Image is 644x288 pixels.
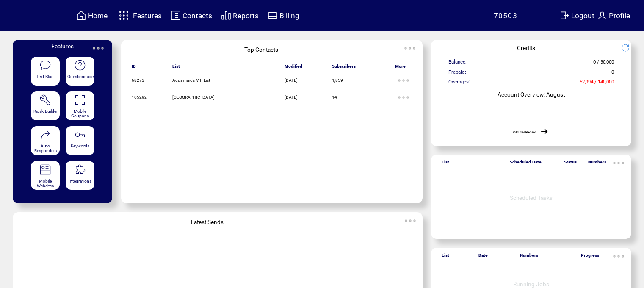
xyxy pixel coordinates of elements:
[285,64,302,72] span: Modified
[116,8,131,22] img: features.svg
[520,253,538,261] span: Numbers
[611,69,614,79] span: 0
[448,79,470,89] span: Overages:
[285,78,298,83] span: [DATE]
[580,79,614,89] span: 52,994 / 140,000
[132,78,144,83] span: 68273
[395,72,412,89] img: ellypsis.svg
[74,94,86,106] img: coupons.svg
[31,57,60,86] a: Text Blast
[513,130,536,134] a: Old dashboard
[51,43,74,50] span: Features
[285,95,298,100] span: [DATE]
[66,161,94,190] a: Integrations
[76,10,86,21] img: home.svg
[66,57,94,86] a: Questionnaire
[36,74,55,79] span: Text Blast
[88,11,108,20] span: Home
[395,64,406,72] span: More
[621,44,636,52] img: refresh.png
[498,91,565,98] span: Account Overview: August
[478,253,488,261] span: Date
[221,10,231,21] img: chart.svg
[513,281,549,288] span: Running Jobs
[67,74,94,79] span: Questionnaire
[581,253,599,261] span: Progress
[244,46,278,53] span: Top Contacts
[510,160,542,168] span: Scheduled Date
[34,144,57,153] span: Auto Responders
[71,109,89,118] span: Mobile Coupons
[610,248,627,265] img: ellypsis.svg
[332,64,356,72] span: Subscribers
[31,126,60,155] a: Auto Responders
[74,59,86,71] img: questionnaire.svg
[442,160,449,168] span: List
[268,10,278,21] img: creidtcard.svg
[402,212,419,229] img: ellypsis.svg
[74,129,86,141] img: keywords.svg
[395,89,412,106] img: ellypsis.svg
[31,161,60,190] a: Mobile Websites
[66,126,94,155] a: Keywords
[593,59,614,69] span: 0 / 30,000
[39,129,51,141] img: auto-responders.svg
[442,253,449,261] span: List
[39,164,51,176] img: mobile-websites.svg
[172,95,215,100] span: [GEOGRAPHIC_DATA]
[588,160,606,168] span: Numbers
[448,59,467,69] span: Balance:
[401,40,418,57] img: ellypsis.svg
[39,94,51,106] img: tool%201.svg
[610,155,627,172] img: ellypsis.svg
[559,10,569,21] img: exit.svg
[279,11,299,20] span: Billing
[172,64,180,72] span: List
[90,40,107,57] img: ellypsis.svg
[115,7,163,24] a: Features
[132,64,136,72] span: ID
[564,160,577,168] span: Status
[37,179,54,188] span: Mobile Websites
[596,9,631,22] a: Profile
[266,9,301,22] a: Billing
[517,44,535,51] span: Credits
[69,179,91,183] span: Integrations
[75,9,109,22] a: Home
[133,11,162,20] span: Features
[448,69,466,79] span: Prepaid:
[169,9,213,22] a: Contacts
[172,78,210,83] span: Aquamaids VIP List
[510,194,553,201] span: Scheduled Tasks
[33,109,58,114] span: Kiosk Builder
[332,78,343,83] span: 1,859
[39,59,51,71] img: text-blast.svg
[597,10,607,21] img: profile.svg
[609,11,630,20] span: Profile
[220,9,260,22] a: Reports
[182,11,212,20] span: Contacts
[74,164,86,176] img: integrations.svg
[494,11,518,20] span: 70503
[171,10,181,21] img: contacts.svg
[132,95,147,100] span: 105292
[332,95,337,100] span: 14
[191,219,224,225] span: Latest Sends
[571,11,594,20] span: Logout
[31,91,60,121] a: Kiosk Builder
[558,9,596,22] a: Logout
[66,91,94,121] a: Mobile Coupons
[233,11,259,20] span: Reports
[71,144,89,148] span: Keywords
